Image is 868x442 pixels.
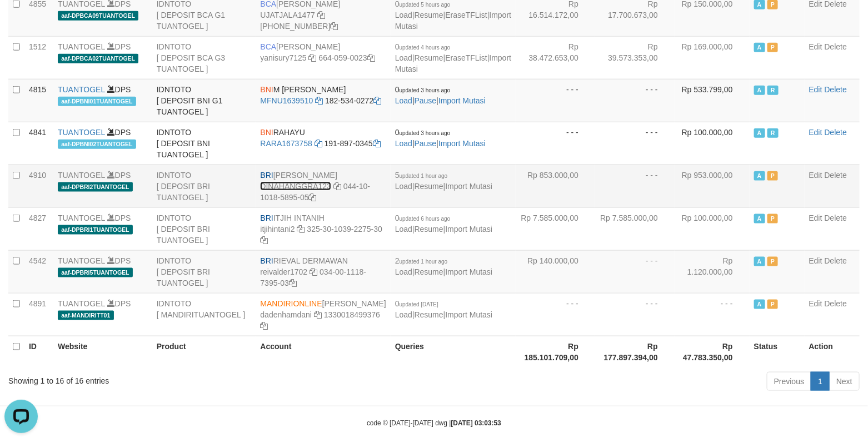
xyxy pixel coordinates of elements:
[516,165,595,207] td: Rp 853.000,00
[260,236,268,245] a: Copy 325301039227530 to clipboard
[331,22,338,31] a: Copy 4062238953 to clipboard
[395,171,492,191] span: | |
[767,214,779,224] span: Paused
[809,128,822,137] a: Edit
[675,250,750,293] td: Rp 1.120.000,00
[24,79,53,122] td: 4815
[595,250,675,293] td: - - -
[58,11,138,21] span: aaf-DPBCA09TUANTOGEL
[395,171,448,180] span: 5
[260,256,273,265] span: BRI
[811,372,830,391] a: 1
[395,42,451,51] span: 0
[825,256,847,265] a: Delete
[24,122,53,165] td: 4841
[395,53,511,73] a: Import Mutasi
[516,336,595,367] th: Rp 185.101.709,00
[675,293,750,336] td: - - -
[256,36,390,79] td: [PERSON_NAME] 664-059-0023
[333,182,341,191] a: Copy DINAHANGGRA123 to clipboard
[373,139,381,148] a: Copy 1918970345 to clipboard
[415,139,437,148] a: Pause
[415,11,443,19] a: Resume
[53,293,152,336] td: DPS
[395,256,448,265] span: 2
[58,299,105,308] a: TUANTOGEL
[395,96,412,105] a: Load
[58,42,105,51] a: TUANTOGEL
[395,53,412,62] a: Load
[256,165,390,207] td: [PERSON_NAME] 044-10-1018-5895-05
[754,128,765,138] span: Active
[395,299,438,308] span: 0
[395,11,511,31] a: Import Mutasi
[595,79,675,122] td: - - -
[445,11,487,19] a: EraseTFList
[400,301,438,307] span: updated [DATE]
[317,11,325,19] a: Copy UJATJALA1477 to clipboard
[256,79,390,122] td: M [PERSON_NAME] 182-534-0272
[750,336,805,367] th: Status
[24,36,53,79] td: 1512
[260,128,273,137] span: BNI
[805,336,860,367] th: Action
[395,85,486,105] span: | |
[152,207,256,250] td: IDNTOTO [ DEPOSIT BRI TUANTOGEL ]
[58,225,133,235] span: aaf-DPBRI1TUANTOGEL
[24,165,53,207] td: 4910
[767,43,779,52] span: Paused
[260,11,315,19] a: UJATJALA1477
[675,165,750,207] td: Rp 953.000,00
[289,279,297,287] a: Copy 034001118739503 to clipboard
[516,293,595,336] td: - - -
[395,299,492,319] span: | |
[809,299,822,308] a: Edit
[152,336,256,367] th: Product
[58,54,138,63] span: aaf-DPBCA02TUANTOGEL
[395,128,486,148] span: | |
[24,250,53,293] td: 4542
[595,207,675,250] td: Rp 7.585.000,00
[754,43,765,52] span: Active
[58,97,136,106] span: aaf-DPBNI01TUANTOGEL
[767,300,779,309] span: Paused
[260,213,273,222] span: BRI
[53,122,152,165] td: DPS
[53,165,152,207] td: DPS
[395,85,451,94] span: 0
[767,372,811,391] a: Previous
[260,225,295,234] a: itjihintani2
[767,86,779,95] span: Running
[260,171,273,180] span: BRI
[395,213,451,222] span: 0
[595,165,675,207] td: - - -
[58,213,105,222] a: TUANTOGEL
[438,139,486,148] a: Import Mutasi
[260,85,273,94] span: BNI
[445,310,492,319] a: Import Mutasi
[675,122,750,165] td: Rp 100.000,00
[395,310,412,319] a: Load
[675,36,750,79] td: Rp 169.000,00
[415,310,443,319] a: Resume
[400,259,448,265] span: updated 1 hour ago
[445,182,492,191] a: Import Mutasi
[152,250,256,293] td: IDNTOTO [ DEPOSIT BRI TUANTOGEL ]
[829,372,860,391] a: Next
[297,225,305,234] a: Copy itjihintani2 to clipboard
[260,321,268,330] a: Copy 1330018499376 to clipboard
[152,36,256,79] td: IDNTOTO [ DEPOSIT BCA G3 TUANTOGEL ]
[260,267,307,276] a: reivalder1702
[400,173,448,179] span: updated 1 hour ago
[595,336,675,367] th: Rp 177.897.394,00
[395,139,412,148] a: Load
[445,267,492,276] a: Import Mutasi
[400,2,451,8] span: updated 5 hours ago
[825,299,847,308] a: Delete
[315,96,323,105] a: Copy MFNU1639510 to clipboard
[767,171,779,181] span: Paused
[400,87,451,93] span: updated 3 hours ago
[24,207,53,250] td: 4827
[58,268,133,277] span: aaf-DPBRI5TUANTOGEL
[516,250,595,293] td: Rp 140.000,00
